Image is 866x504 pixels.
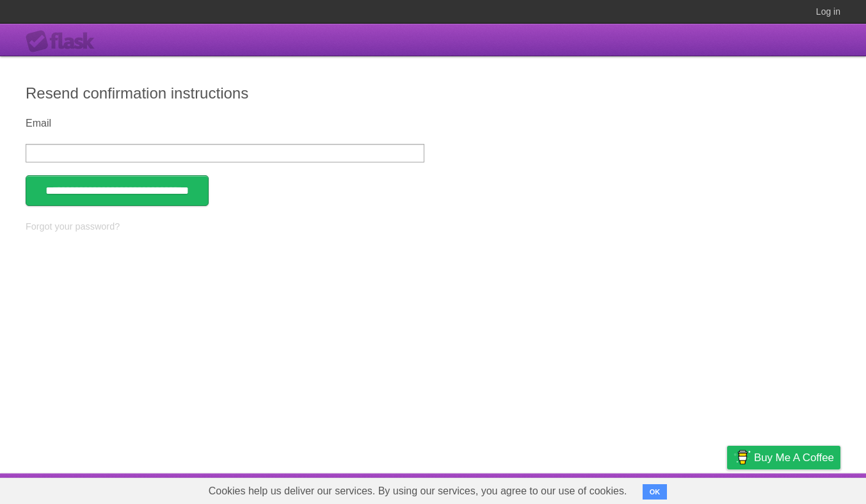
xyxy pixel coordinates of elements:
a: Developers [599,476,651,501]
h2: Resend confirmation instructions [26,82,840,105]
a: Forgot your password? [26,221,120,232]
a: Buy me a coffee [727,446,840,469]
span: Buy me a coffee [754,446,834,469]
img: Buy me a coffee [734,446,751,468]
button: OK [643,484,668,500]
a: Suggest a feature [760,476,840,501]
a: Terms [667,476,695,501]
a: About [557,476,584,501]
span: Cookies help us deliver our services. By using our services, you agree to our use of cookies. [196,478,640,504]
label: Email [26,118,424,129]
a: Privacy [710,476,744,501]
div: Flask [26,30,102,53]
